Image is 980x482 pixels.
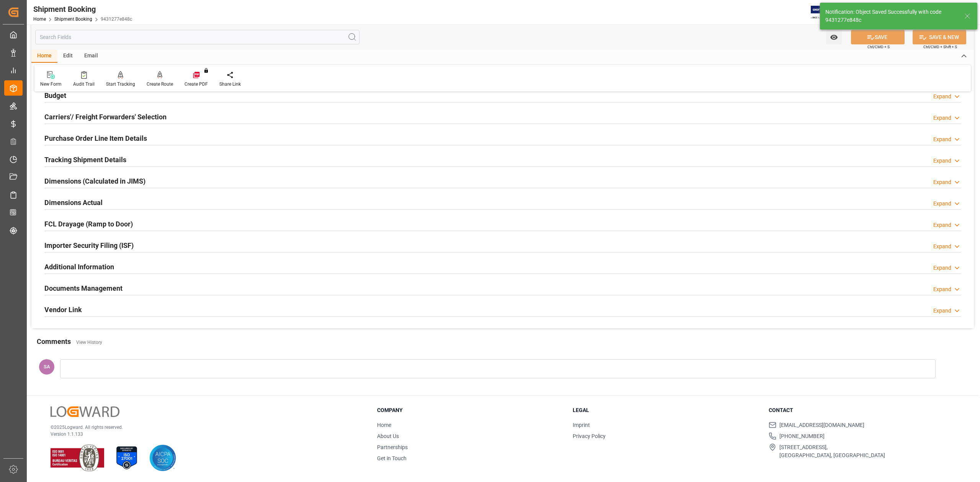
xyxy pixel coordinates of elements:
span: SA [44,364,50,370]
a: About Us [377,433,399,439]
h2: Dimensions Actual [44,197,103,208]
h2: Purchase Order Line Item Details [44,133,147,143]
a: Privacy Policy [573,433,606,439]
a: Shipment Booking [54,16,92,22]
a: Partnerships [377,444,408,450]
div: Notification: Object Saved Successfully with code 9431277e848c [825,8,957,24]
a: Home [377,422,391,428]
span: Ctrl/CMD + Shift + S [923,44,957,50]
a: Get in Touch [377,455,407,461]
img: Exertis%20JAM%20-%20Email%20Logo.jpg_1722504956.jpg [811,6,837,19]
h2: Importer Security Filing (ISF) [44,240,134,251]
h2: Budget [44,90,66,101]
div: Share Link [219,81,241,88]
button: SAVE [851,30,905,44]
img: ISO 9001 & ISO 14001 Certification [51,445,104,471]
div: Email [78,50,104,63]
a: Imprint [573,422,590,428]
a: View History [76,340,102,345]
img: Logward Logo [51,406,119,417]
h2: Documents Management [44,283,122,293]
div: Expand [933,264,951,272]
img: ISO 27001 Certification [113,445,140,471]
span: [STREET_ADDRESS], [GEOGRAPHIC_DATA], [GEOGRAPHIC_DATA] [779,443,885,459]
div: Expand [933,200,951,208]
div: Expand [933,221,951,229]
div: Expand [933,135,951,143]
button: open menu [826,30,842,44]
span: Ctrl/CMD + S [867,44,890,50]
button: SAVE & NEW [913,30,966,44]
div: Expand [933,114,951,122]
a: Home [33,16,46,22]
div: Audit Trail [73,81,95,88]
span: [EMAIL_ADDRESS][DOMAIN_NAME] [779,421,864,429]
div: Start Tracking [106,81,135,88]
div: New Form [40,81,62,88]
div: Expand [933,157,951,165]
div: Expand [933,243,951,251]
p: Version 1.1.133 [51,431,358,438]
h2: FCL Drayage (Ramp to Door) [44,219,133,229]
h2: Vendor Link [44,305,82,315]
img: AICPA SOC [149,445,176,471]
p: © 2025 Logward. All rights reserved. [51,424,358,431]
div: Home [31,50,57,63]
h2: Dimensions (Calculated in JIMS) [44,176,145,186]
div: Create Route [147,81,173,88]
div: Edit [57,50,78,63]
span: [PHONE_NUMBER] [779,432,825,440]
h3: Company [377,406,563,414]
div: Shipment Booking [33,3,132,15]
div: Expand [933,178,951,186]
h2: Tracking Shipment Details [44,155,126,165]
h2: Comments [37,336,71,347]
div: Expand [933,285,951,293]
h3: Legal [573,406,759,414]
div: Expand [933,93,951,101]
div: Expand [933,307,951,315]
input: Search Fields [35,30,359,44]
h3: Contact [769,406,955,414]
h2: Carriers'/ Freight Forwarders' Selection [44,112,167,122]
h2: Additional Information [44,262,114,272]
